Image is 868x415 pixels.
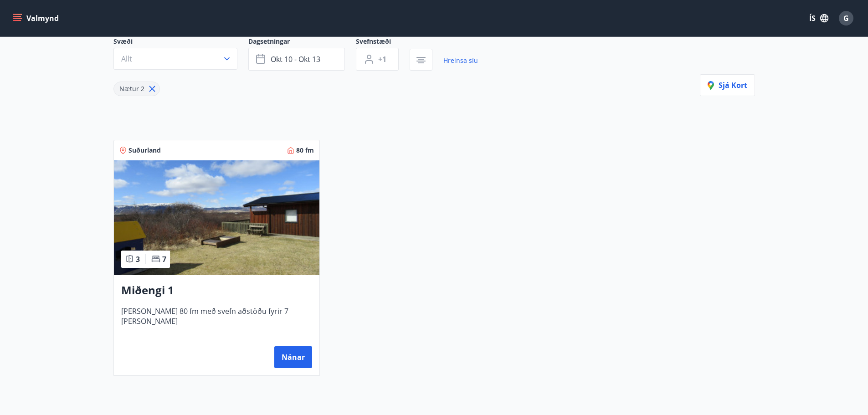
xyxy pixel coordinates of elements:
[121,282,312,299] h3: Miðengi 1
[113,37,248,48] span: Svæði
[11,10,62,26] button: menu
[296,146,314,155] span: 80 fm
[114,160,319,275] img: Paella dish
[248,37,356,48] span: Dagsetningar
[121,306,312,336] span: [PERSON_NAME] 80 fm með svefn aðstöðu fyrir 7 [PERSON_NAME]
[128,146,161,155] span: Suðurland
[119,84,144,93] span: Nætur 2
[443,51,478,71] a: Hreinsa síu
[804,10,833,26] button: ÍS
[835,7,857,29] button: G
[378,54,386,64] span: +1
[113,82,160,96] div: Nætur 2
[162,254,166,264] span: 7
[843,13,849,23] span: G
[356,37,410,48] span: Svefnstæði
[248,48,345,71] button: okt 10 - okt 13
[274,346,312,368] button: Nánar
[700,74,755,96] button: Sjá kort
[136,254,140,264] span: 3
[271,54,320,64] span: okt 10 - okt 13
[121,54,132,64] span: Allt
[708,80,747,90] span: Sjá kort
[113,48,237,70] button: Allt
[356,48,399,71] button: +1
